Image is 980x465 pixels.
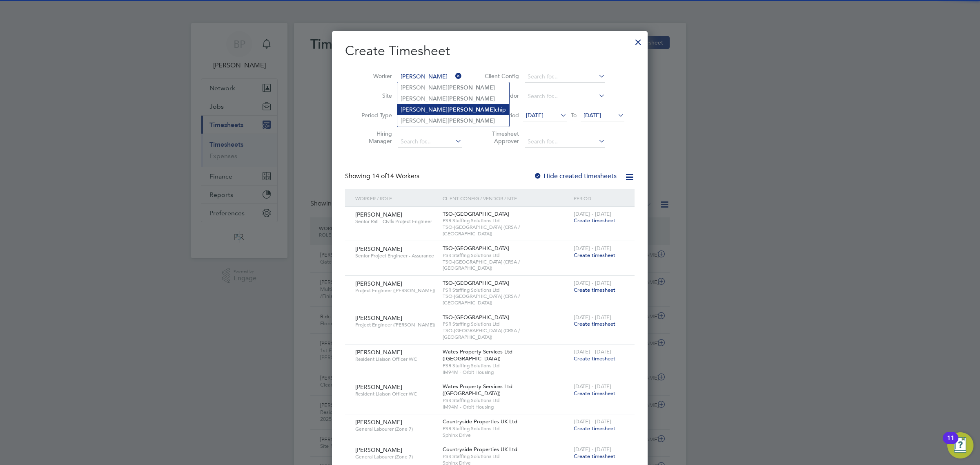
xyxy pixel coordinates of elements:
[574,217,615,224] span: Create timesheet
[355,245,402,253] span: [PERSON_NAME]
[443,224,570,237] span: TSO-[GEOGRAPHIC_DATA] (CRSA / [GEOGRAPHIC_DATA])
[372,172,419,180] span: 14 Workers
[443,279,509,286] span: TSO-[GEOGRAPHIC_DATA]
[574,348,611,355] span: [DATE] - [DATE]
[398,71,462,83] input: Search for...
[574,286,615,293] span: Create timesheet
[443,362,570,369] span: PSR Staffing Solutions Ltd
[443,404,570,410] span: IM94M - Orbit Housing
[355,253,437,259] span: Senior Project Engineer - Assurance
[574,418,611,425] span: [DATE] - [DATE]
[574,210,611,217] span: [DATE] - [DATE]
[574,314,611,321] span: [DATE] - [DATE]
[443,252,570,259] span: PSR Staffing Solutions Ltd
[574,425,615,432] span: Create timesheet
[397,115,509,126] li: [PERSON_NAME]
[355,314,402,322] span: [PERSON_NAME]
[584,112,601,119] span: [DATE]
[443,348,512,362] span: Wates Property Services Ltd ([GEOGRAPHIC_DATA])
[525,91,605,102] input: Search for...
[443,425,570,432] span: PSR Staffing Solutions Ltd
[372,172,387,180] span: 14 of
[355,454,437,460] span: General Labourer (Zone 7)
[355,92,392,99] label: Site
[574,252,615,259] span: Create timesheet
[441,189,572,208] div: Client Config / Vendor / Site
[443,432,570,438] span: Sphinx Drive
[355,112,392,119] label: Period Type
[443,327,570,340] span: TSO-[GEOGRAPHIC_DATA] (CRSA / [GEOGRAPHIC_DATA])
[355,211,402,218] span: [PERSON_NAME]
[355,391,437,397] span: Resident Liaison Officer WC
[443,245,509,252] span: TSO-[GEOGRAPHIC_DATA]
[443,210,509,217] span: TSO-[GEOGRAPHIC_DATA]
[574,383,611,390] span: [DATE] - [DATE]
[355,426,437,432] span: General Labourer (Zone 7)
[572,189,626,208] div: Period
[355,418,402,426] span: [PERSON_NAME]
[443,446,517,453] span: Countryside Properties UK Ltd
[443,369,570,376] span: IM94M - Orbit Housing
[443,453,570,460] span: PSR Staffing Solutions Ltd
[355,356,437,362] span: Resident Liaison Officer WC
[443,314,509,321] span: TSO-[GEOGRAPHIC_DATA]
[448,95,495,102] b: [PERSON_NAME]
[574,245,611,252] span: [DATE] - [DATE]
[443,293,570,306] span: TSO-[GEOGRAPHIC_DATA] (CRSA / [GEOGRAPHIC_DATA])
[448,84,495,91] b: [PERSON_NAME]
[355,349,402,356] span: [PERSON_NAME]
[355,383,402,391] span: [PERSON_NAME]
[443,418,517,425] span: Countryside Properties UK Ltd
[345,172,421,181] div: Showing
[443,287,570,293] span: PSR Staffing Solutions Ltd
[355,130,392,145] label: Hiring Manager
[443,217,570,224] span: PSR Staffing Solutions Ltd
[482,130,519,145] label: Timesheet Approver
[443,321,570,327] span: PSR Staffing Solutions Ltd
[443,259,570,271] span: TSO-[GEOGRAPHIC_DATA] (CRSA / [GEOGRAPHIC_DATA])
[443,383,512,397] span: Wates Property Services Ltd ([GEOGRAPHIC_DATA])
[355,218,437,225] span: Senior Rail - Civils Project Engineer
[574,355,615,362] span: Create timesheet
[574,453,615,460] span: Create timesheet
[534,172,617,180] label: Hide created timesheets
[525,136,605,148] input: Search for...
[574,390,615,397] span: Create timesheet
[355,280,402,287] span: [PERSON_NAME]
[482,72,519,80] label: Client Config
[345,42,635,60] h2: Create Timesheet
[525,71,605,83] input: Search for...
[398,136,462,148] input: Search for...
[355,446,402,454] span: [PERSON_NAME]
[355,72,392,80] label: Worker
[353,189,441,208] div: Worker / Role
[448,106,495,113] b: [PERSON_NAME]
[526,112,543,119] span: [DATE]
[574,320,615,327] span: Create timesheet
[443,397,570,404] span: PSR Staffing Solutions Ltd
[355,287,437,294] span: Project Engineer ([PERSON_NAME])
[947,438,954,449] div: 11
[947,432,973,458] button: Open Resource Center, 11 new notifications
[397,104,509,115] li: [PERSON_NAME] chip
[574,279,611,286] span: [DATE] - [DATE]
[448,117,495,124] b: [PERSON_NAME]
[397,82,509,93] li: [PERSON_NAME]
[355,322,437,328] span: Project Engineer ([PERSON_NAME])
[568,110,579,121] span: To
[397,93,509,104] li: [PERSON_NAME]
[574,446,611,453] span: [DATE] - [DATE]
